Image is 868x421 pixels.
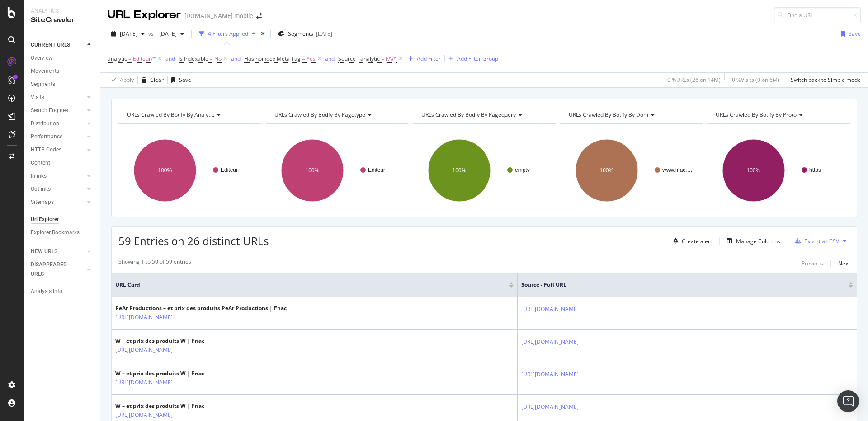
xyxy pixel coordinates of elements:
[682,237,712,245] div: Create alert
[31,40,70,50] div: CURRENT URLS
[31,171,47,181] div: Inlinks
[31,158,94,168] a: Content
[31,53,52,63] div: Overview
[802,260,823,267] div: Previous
[413,131,554,210] svg: A chart.
[115,281,507,289] span: URL Card
[274,111,365,118] span: URLs Crawled By Botify By pagetype
[747,167,761,174] text: 100%
[150,76,164,84] div: Clear
[31,184,51,194] div: Outlinks
[231,55,241,62] div: and
[259,29,267,38] div: times
[156,27,188,41] button: [DATE]
[838,258,850,269] button: Next
[368,167,385,173] text: Editeur
[405,53,441,64] button: Add Filter
[714,108,842,122] h4: URLs Crawled By Botify By proto
[849,30,861,38] div: Save
[31,158,50,168] div: Content
[599,167,613,174] text: 100%
[316,30,332,38] div: [DATE]
[802,258,823,269] button: Previous
[273,108,401,122] h4: URLs Crawled By Botify By pagetype
[325,54,335,63] button: and
[736,237,780,245] div: Manage Columns
[31,80,94,89] a: Segments
[118,233,269,248] span: 59 Entries on 26 distinct URLs
[521,337,579,346] a: [URL][DOMAIN_NAME]
[31,145,61,155] div: HTTP Codes
[274,27,336,41] button: Segments[DATE]
[128,55,132,62] span: =
[115,337,212,345] div: W – et prix des produits W | Fnac
[115,304,287,312] div: PeAr Productions – et prix des produits PeAr Productions | Fnac
[567,108,695,122] h4: URLs Crawled By Botify By dom
[115,378,173,387] a: [URL][DOMAIN_NAME]
[210,55,213,62] span: =
[707,131,848,210] div: A chart.
[184,11,253,20] div: [DOMAIN_NAME] mobile
[108,73,134,87] button: Apply
[791,76,861,84] div: Switch back to Simple mode
[670,234,712,248] button: Create alert
[31,260,76,279] div: DISAPPEARED URLS
[118,258,191,269] div: Showing 1 to 50 of 59 entries
[381,55,384,62] span: =
[31,119,59,128] div: Distribution
[221,167,238,173] text: Editeur
[118,131,259,210] svg: A chart.
[108,7,181,23] div: URL Explorer
[148,30,156,38] span: vs
[115,411,173,420] a: [URL][DOMAIN_NAME]
[115,402,212,410] div: W – et prix des produits W | Fnac
[120,76,134,84] div: Apply
[31,53,94,63] a: Overview
[31,15,93,25] div: SiteCrawler
[31,66,94,76] a: Movements
[787,73,861,87] button: Switch back to Simple mode
[31,215,59,224] div: Url Explorer
[31,93,44,102] div: Visits
[420,108,547,122] h4: URLs Crawled By Botify By pagequery
[31,198,85,207] a: Sitemaps
[521,402,579,412] a: [URL][DOMAIN_NAME]
[667,76,721,84] div: 0 % URLs ( 26 on 14M )
[732,76,779,84] div: 0 % Visits ( 0 on 6M )
[837,27,861,41] button: Save
[31,215,94,224] a: Url Explorer
[837,390,859,412] div: Open Intercom Messenger
[266,131,407,210] div: A chart.
[338,55,380,62] span: Source - analytic
[809,167,821,173] text: https
[325,55,335,62] div: and
[453,167,467,174] text: 100%
[244,55,301,62] span: Has noindex Meta Tag
[179,55,208,62] span: Is Indexable
[31,106,68,115] div: Search Engines
[31,80,55,89] div: Segments
[31,132,62,142] div: Performance
[521,370,579,379] a: [URL][DOMAIN_NAME]
[31,7,93,15] div: Analytics
[445,53,498,64] button: Add Filter Group
[305,167,319,174] text: 100%
[515,167,530,173] text: empty
[662,167,693,173] text: www.fnac.…
[115,313,173,322] a: [URL][DOMAIN_NAME]
[569,111,648,118] span: URLs Crawled By Botify By dom
[838,260,850,267] div: Next
[31,119,85,128] a: Distribution
[302,55,305,62] span: =
[115,369,212,378] div: W – et prix des produits W | Fnac
[125,108,253,122] h4: URLs Crawled By Botify By analytic
[168,73,191,87] button: Save
[31,228,94,237] a: Explorer Bookmarks
[165,55,175,62] div: and
[31,132,85,142] a: Performance
[31,260,85,279] a: DISAPPEARED URLS
[31,198,54,207] div: Sitemaps
[31,171,85,181] a: Inlinks
[195,27,259,41] button: 4 Filters Applied
[521,305,579,314] a: [URL][DOMAIN_NAME]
